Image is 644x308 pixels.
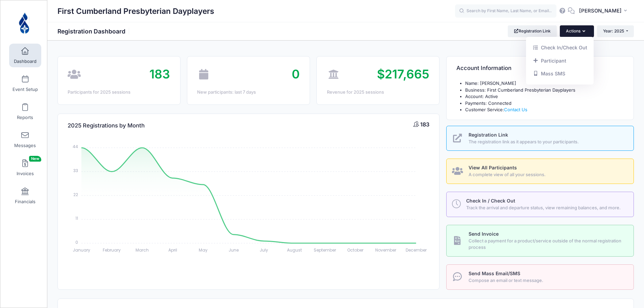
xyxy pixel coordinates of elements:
span: Registration Link [469,132,508,138]
a: Registration Link The registration link as it appears to your participants. [446,126,634,151]
a: Check In / Check Out Track the arrival and departure status, view remaining balances, and more. [446,192,634,217]
span: Dashboard [14,58,37,64]
a: Messages [9,128,41,151]
tspan: August [287,247,302,253]
li: Payments: Connected [465,100,624,107]
span: Messages [14,143,36,148]
li: Account: Active [465,93,624,100]
tspan: June [229,247,239,253]
tspan: 33 [73,168,78,173]
h4: 2025 Registrations by Month [68,116,145,135]
span: New [29,156,41,162]
a: Event Setup [9,72,41,95]
span: Financials [15,199,35,205]
div: Participants for 2025 sessions [68,89,170,96]
div: New participants: last 7 days [197,89,300,96]
div: Revenue for 2025 sessions [327,89,429,96]
span: The registration link as it appears to your participants. [469,139,626,145]
tspan: February [103,247,121,253]
a: Add a new manual registration [529,54,590,67]
h4: Account Information [456,59,511,78]
tspan: January [73,247,90,253]
a: Reports [9,100,41,123]
a: InvoicesNew [9,156,41,180]
span: Check In / Check Out [466,198,515,204]
div: Actions [526,37,594,85]
button: Actions [560,25,594,37]
a: Send Invoice Collect a payment for a product/service outside of the normal registration process [446,225,634,257]
span: $217,665 [377,67,429,81]
span: Send Mass Email/SMS [469,270,520,276]
span: Collect a payment for a product/service outside of the normal registration process [469,238,626,251]
span: Reports [17,115,33,120]
span: View All Participants [469,165,517,170]
tspan: November [375,247,397,253]
li: Business: First Cumberland Presbyterian Dayplayers [465,87,624,94]
tspan: March [136,247,149,253]
span: 183 [149,67,170,81]
button: [PERSON_NAME] [575,3,634,19]
span: Track the arrival and departure status, view remaining balances, and more. [466,205,626,211]
li: Name: [PERSON_NAME] [465,80,624,87]
h1: First Cumberland Presbyterian Dayplayers [57,3,214,19]
span: Invoices [17,171,34,176]
span: Year: 2025 [603,28,624,33]
a: Contact Us [504,107,527,112]
span: [PERSON_NAME] [579,7,622,15]
tspan: May [199,247,208,253]
a: Mass SMS [529,67,590,80]
a: Dashboard [9,44,41,67]
tspan: 22 [73,191,78,197]
span: Send Invoice [469,231,499,237]
tspan: December [406,247,427,253]
a: Registration Link [508,25,557,37]
span: 0 [292,67,300,81]
a: Send Mass Email/SMS Compose an email or text message. [446,264,634,290]
tspan: 44 [73,144,78,149]
tspan: September [314,247,336,253]
a: Check In/Check Out [529,41,590,54]
a: First Cumberland Presbyterian Dayplayers [0,7,48,39]
input: Search by First Name, Last Name, or Email... [455,4,556,18]
span: Compose an email or text message. [469,277,626,284]
span: 183 [420,121,429,128]
a: View All Participants A complete view of all your sessions. [446,159,634,184]
tspan: 0 [75,239,78,245]
h1: Registration Dashboard [57,28,131,35]
tspan: 11 [75,215,78,221]
button: Year: 2025 [597,25,634,37]
span: A complete view of all your sessions. [469,171,626,178]
tspan: July [260,247,268,253]
span: Event Setup [13,87,38,92]
li: Customer Service: [465,106,624,113]
tspan: April [168,247,177,253]
img: First Cumberland Presbyterian Dayplayers [11,10,37,36]
tspan: October [347,247,364,253]
a: Financials [9,184,41,208]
